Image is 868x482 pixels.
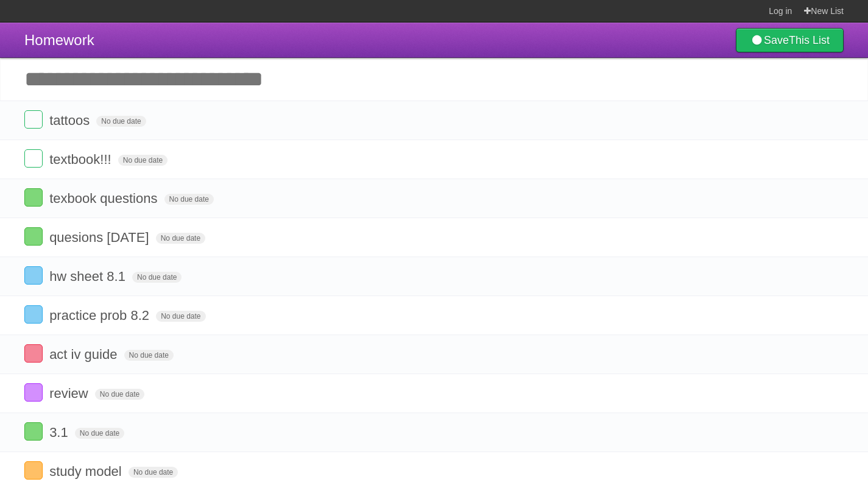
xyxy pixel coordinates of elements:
[156,233,205,244] span: No due date
[49,191,160,206] span: texbook questions
[124,350,174,361] span: No due date
[24,110,43,129] label: Done
[96,116,146,127] span: No due date
[24,461,43,480] label: Done
[132,272,182,283] span: No due date
[129,467,178,478] span: No due date
[156,311,205,322] span: No due date
[49,425,71,440] span: 3.1
[164,194,214,205] span: No due date
[24,149,43,168] label: Done
[118,155,168,166] span: No due date
[49,269,129,284] span: hw sheet 8.1
[49,308,152,323] span: practice prob 8.2
[24,383,43,402] label: Done
[736,28,844,52] a: SaveThis List
[49,113,93,128] span: tattoos
[24,305,43,324] label: Done
[24,266,43,285] label: Done
[789,34,830,46] b: This List
[49,386,91,401] span: review
[24,422,43,441] label: Done
[49,152,115,167] span: textbook!!!
[24,344,43,363] label: Done
[49,230,152,245] span: quesions [DATE]
[49,347,120,362] span: act iv guide
[24,188,43,207] label: Done
[24,227,43,246] label: Done
[75,428,124,439] span: No due date
[49,464,125,479] span: study model
[24,32,94,48] span: Homework
[95,389,144,400] span: No due date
